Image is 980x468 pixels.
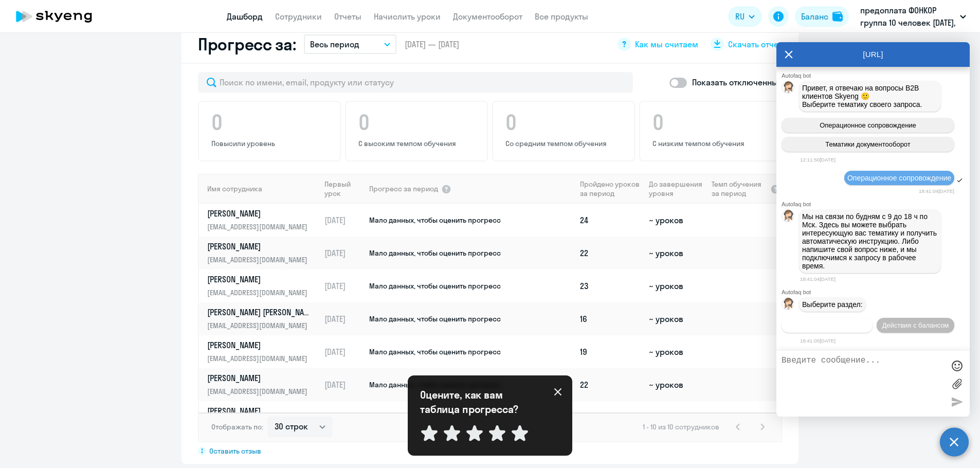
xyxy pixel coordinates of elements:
[207,307,320,331] a: [PERSON_NAME] [PERSON_NAME][EMAIL_ADDRESS][DOMAIN_NAME]
[320,269,368,302] td: [DATE]
[825,140,911,148] span: Тематики документооборот
[645,368,707,401] td: ~ уроков
[369,347,501,356] span: Мало данных, чтобы оценить прогресс
[882,321,949,329] span: Действия с балансом
[855,4,971,29] button: предоплата ФОНКОР группа 10 человек [DATE], Ф.О.Н., ООО
[782,118,954,133] button: Операционное сопровождение
[374,11,441,22] a: Начислить уроки
[320,368,368,401] td: [DATE]
[576,401,645,434] td: 21
[209,446,261,456] span: Оставить отзыв
[207,221,313,232] p: [EMAIL_ADDRESS][DOMAIN_NAME]
[576,269,645,302] td: 23
[820,121,916,129] span: Операционное сопровождение
[645,174,707,204] th: До завершения уровня
[369,184,438,193] span: Прогресс за период
[198,72,633,93] input: Поиск по имени, email, продукту или статусу
[369,380,501,389] span: Мало данных, чтобы оценить прогресс
[405,39,459,50] span: [DATE] — [DATE]
[782,201,970,207] div: Autofaq bot
[782,137,954,152] button: Тематики документооборот
[645,204,707,237] td: ~ уроков
[782,298,795,313] img: bot avatar
[320,237,368,269] td: [DATE]
[645,269,707,302] td: ~ уроков
[576,204,645,237] td: 24
[645,237,707,269] td: ~ уроков
[207,339,313,351] p: [PERSON_NAME]
[635,39,698,50] span: Как мы считаем
[787,321,867,329] span: Действия по сотрудникам
[800,276,836,282] time: 18:41:04[DATE]
[535,11,588,22] a: Все продукты
[645,302,707,335] td: ~ уроков
[207,274,313,285] p: [PERSON_NAME]
[207,208,320,232] a: [PERSON_NAME][EMAIL_ADDRESS][DOMAIN_NAME]
[207,208,313,219] p: [PERSON_NAME]
[645,335,707,368] td: ~ уроков
[576,237,645,269] td: 22
[207,320,313,331] p: [EMAIL_ADDRESS][DOMAIN_NAME]
[369,248,501,258] span: Мало данных, чтобы оценить прогресс
[369,281,501,291] span: Мало данных, чтобы оценить прогресс
[802,300,863,309] span: Выберите раздел:
[207,274,320,298] a: [PERSON_NAME][EMAIL_ADDRESS][DOMAIN_NAME]
[453,11,522,22] a: Документооборот
[275,11,322,22] a: Сотрудники
[728,6,762,27] button: RU
[782,318,873,333] button: Действия по сотрудникам
[795,6,849,27] button: Балансbalance
[801,10,828,23] div: Баланс
[712,179,767,198] span: Темп обучения за период
[802,84,922,109] span: Привет, я отвечаю на вопросы B2B клиентов Skyeng 🙂 Выберите тематику своего запроса.
[207,339,320,364] a: [PERSON_NAME][EMAIL_ADDRESS][DOMAIN_NAME]
[692,76,782,88] p: Показать отключенных
[645,401,707,434] td: ~ уроков
[320,174,368,204] th: Первый урок
[369,215,501,225] span: Мало данных, чтобы оценить прогресс
[207,307,313,318] p: [PERSON_NAME] [PERSON_NAME]
[227,11,263,22] a: Дашборд
[877,318,954,333] button: Действия с балансом
[207,241,313,252] p: [PERSON_NAME]
[420,388,533,417] p: Оцените, как вам таблица прогресса?
[198,34,296,55] h2: Прогресс за:
[320,302,368,335] td: [DATE]
[211,422,263,431] span: Отображать по:
[643,422,719,431] span: 1 - 10 из 10 сотрудников
[782,289,970,295] div: Autofaq bot
[207,287,313,298] p: [EMAIL_ADDRESS][DOMAIN_NAME]
[832,11,843,22] img: balance
[310,38,359,50] p: Весь период
[735,10,745,23] span: RU
[320,401,368,434] td: [DATE]
[207,372,320,397] a: [PERSON_NAME][EMAIL_ADDRESS][DOMAIN_NAME]
[207,405,320,430] a: [PERSON_NAME][EMAIL_ADDRESS][DOMAIN_NAME]
[207,353,313,364] p: [EMAIL_ADDRESS][DOMAIN_NAME]
[860,4,956,29] p: предоплата ФОНКОР группа 10 человек [DATE], Ф.О.Н., ООО
[576,368,645,401] td: 22
[949,376,965,391] label: Лимит 10 файлов
[304,34,396,54] button: Весь период
[207,405,313,417] p: [PERSON_NAME]
[576,302,645,335] td: 16
[847,174,951,182] span: Операционное сопровождение
[800,157,836,163] time: 12:11:50[DATE]
[207,386,313,397] p: [EMAIL_ADDRESS][DOMAIN_NAME]
[199,174,320,204] th: Имя сотрудника
[207,254,313,265] p: [EMAIL_ADDRESS][DOMAIN_NAME]
[802,212,939,270] span: Мы на связи по будням с 9 до 18 ч по Мск. Здесь вы можете выбрать интересующую вас тематику и пол...
[919,188,954,194] time: 18:41:04[DATE]
[320,335,368,368] td: [DATE]
[576,174,645,204] th: Пройдено уроков за период
[800,338,836,344] time: 18:41:05[DATE]
[207,372,313,384] p: [PERSON_NAME]
[782,81,795,96] img: bot avatar
[782,210,795,225] img: bot avatar
[320,204,368,237] td: [DATE]
[369,314,501,323] span: Мало данных, чтобы оценить прогресс
[334,11,361,22] a: Отчеты
[576,335,645,368] td: 19
[728,39,782,50] span: Скачать отчет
